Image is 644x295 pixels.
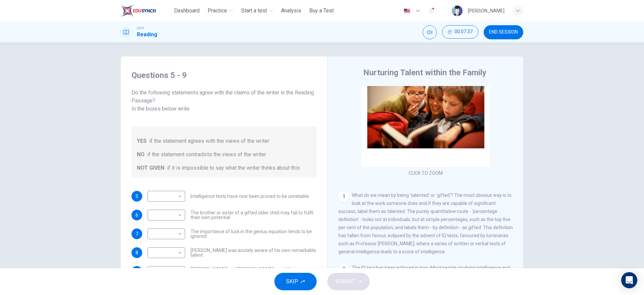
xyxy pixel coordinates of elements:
span: END SESSION [489,30,518,35]
span: CEFR [137,26,144,31]
span: The brother or sister of a gifted older child may fail to fulfil their own potential [191,210,317,220]
span: SKIP [286,277,298,286]
span: Dashboard [174,7,200,15]
span: 5 [136,194,138,199]
span: if it is impossible to say what the writer thinks about this [167,164,300,172]
span: The importance of luck in the genius equation tends to be ignored [191,229,317,239]
button: Dashboard [171,5,202,17]
span: [PERSON_NAME] was acutely aware of his own remarkable talent [191,248,317,257]
span: Do the following statements agree with the claims of the writer in the Reading Passage? [131,89,317,113]
span: What do we mean by being 'talented' or 'gifted'? The most obvious way is to look at the work some... [338,193,513,254]
div: Mute [423,25,437,39]
span: 7 [136,231,138,236]
span: YES [137,137,147,145]
span: Buy a Test [309,7,334,15]
span: if the statement agrees with the views of the writer [149,137,269,145]
span: Start a test [241,7,267,15]
h4: Nurturing Talent within the Family [363,67,486,78]
div: In the boxes below write [131,105,317,113]
span: 00:07:37 [454,29,473,35]
div: [PERSON_NAME] [468,7,504,15]
span: 6 [136,213,138,217]
div: 1 [338,191,349,202]
span: Intelligence tests have now been proved to be unreliable [191,194,309,199]
button: SKIP [274,273,317,290]
span: NOT GIVEN [137,164,164,172]
button: Start a test [238,5,276,17]
img: ELTC logo [121,4,156,17]
span: Practice [208,7,227,15]
button: END SESSION [484,25,523,39]
span: [PERSON_NAME] and [PERSON_NAME] would have achieved success in any era [191,267,317,276]
h1: Reading [137,31,157,39]
h4: Questions 5 - 9 [131,70,317,81]
button: Analysis [278,5,304,17]
img: Profile picture [452,5,463,16]
div: Open Intercom Messenger [621,272,637,288]
span: 8 [136,250,138,255]
span: NO [137,151,145,159]
button: Buy a Test [307,5,336,17]
div: 2 [338,264,349,275]
button: 00:07:37 [442,25,478,39]
button: Practice [205,5,236,17]
span: if the statement contradicts the views of the writer [147,151,266,159]
div: Hide [442,25,478,39]
a: ELTC logo [121,4,171,17]
span: Analysis [281,7,301,15]
img: en [403,8,411,13]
